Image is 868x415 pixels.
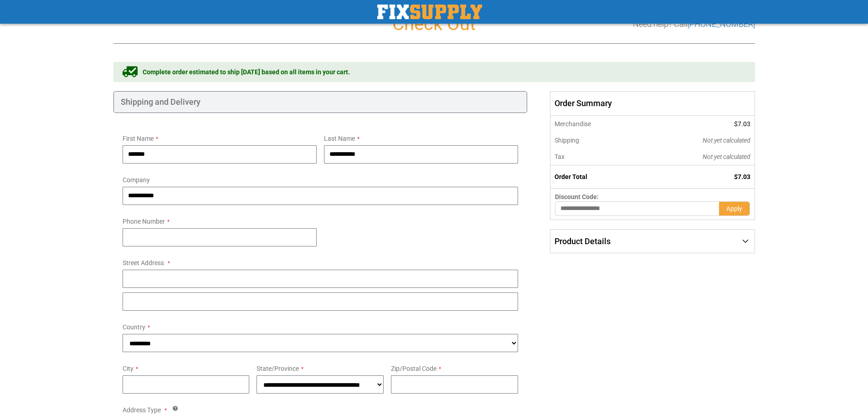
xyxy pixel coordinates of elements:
span: Zip/Postal Code [391,365,437,372]
a: store logo [377,5,482,19]
span: Product Details [555,236,611,246]
h1: Check Out [113,14,755,34]
h3: Need help? Call [633,20,755,29]
span: Order Summary [550,91,755,116]
span: $7.03 [734,120,750,128]
span: Address Type [123,406,161,414]
th: Merchandise [550,116,641,132]
span: Discount Code: [555,193,599,200]
span: Not yet calculated [703,137,750,144]
div: Shipping and Delivery [113,91,528,113]
th: Tax [550,149,641,165]
button: Apply [719,201,750,216]
span: Apply [726,205,742,212]
strong: Order Total [555,173,587,180]
span: Shipping [555,137,579,144]
span: Phone Number [123,218,165,225]
span: Complete order estimated to ship [DATE] based on all items in your cart. [143,67,350,77]
span: State/Province [257,365,299,372]
span: Street Address [123,259,164,266]
span: $7.03 [734,173,750,180]
a: [PHONE_NUMBER] [688,19,755,29]
span: Company [123,176,150,184]
span: First Name [123,135,154,142]
img: Fix Industrial Supply [377,5,482,19]
span: Country [123,323,145,331]
span: Not yet calculated [703,153,750,160]
span: Last Name [324,135,355,142]
span: City [123,365,134,372]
